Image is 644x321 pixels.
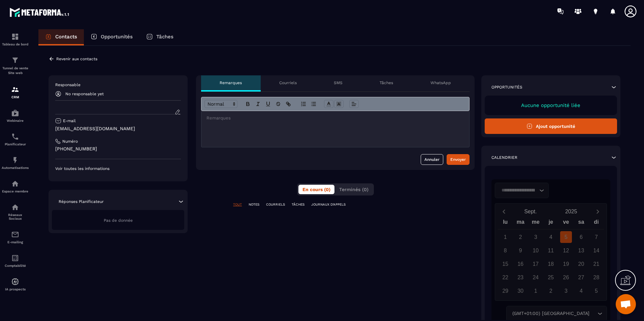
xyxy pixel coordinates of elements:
[84,29,139,45] a: Opportunités
[2,104,29,128] a: automationsautomationsWebinaire
[11,230,19,239] img: email
[2,95,29,99] p: CRM
[491,102,610,108] p: Aucune opportunité liée
[11,156,19,164] img: automations
[11,203,19,211] img: social-network
[616,294,636,314] a: Ouvrir le chat
[11,133,19,141] img: scheduler
[2,213,29,220] p: Réseaux Sociaux
[298,185,334,194] button: En cours (0)
[335,185,373,194] button: Terminés (0)
[9,6,70,18] img: logo
[334,80,343,85] p: SMS
[266,202,285,207] p: COURRIELS
[101,34,133,40] p: Opportunités
[2,166,29,170] p: Automatisations
[380,80,393,85] p: Tâches
[11,109,19,117] img: automations
[249,202,259,207] p: NOTES
[2,142,29,146] p: Planificateur
[339,187,368,192] span: Terminés (0)
[63,118,76,123] p: E-mail
[450,156,466,163] div: Envoyer
[11,56,19,64] img: formation
[2,264,29,267] p: Comptabilité
[485,118,617,134] button: Ajout opportunité
[62,139,78,144] p: Numéro
[156,34,173,40] p: Tâches
[104,218,133,223] span: Pas de donnée
[2,51,29,80] a: formationformationTunnel de vente Site web
[2,128,29,151] a: schedulerschedulerPlanificateur
[279,80,297,85] p: Courriels
[311,202,346,207] p: JOURNAUX D'APPELS
[491,84,522,90] p: Opportunités
[220,80,242,85] p: Remarques
[11,254,19,262] img: accountant
[2,66,29,75] p: Tunnel de vente Site web
[55,146,181,152] p: [PHONE_NUMBER]
[2,225,29,249] a: emailemailE-mailing
[56,57,97,61] p: Revenir aux contacts
[55,126,181,132] p: [EMAIL_ADDRESS][DOMAIN_NAME]
[2,240,29,244] p: E-mailing
[59,199,104,204] p: Réponses Planificateur
[2,119,29,122] p: Webinaire
[55,34,77,40] p: Contacts
[11,180,19,188] img: automations
[2,151,29,175] a: automationsautomationsAutomatisations
[55,166,181,171] p: Voir toutes les informations
[2,28,29,51] a: formationformationTableau de bord
[2,80,29,104] a: formationformationCRM
[139,29,180,45] a: Tâches
[2,249,29,273] a: accountantaccountantComptabilité
[65,92,104,96] p: No responsable yet
[2,198,29,225] a: social-networksocial-networkRéseaux Sociaux
[11,85,19,94] img: formation
[11,33,19,41] img: formation
[292,202,304,207] p: TÂCHES
[430,80,451,85] p: WhatsApp
[55,82,181,87] p: Responsable
[302,187,330,192] span: En cours (0)
[38,29,84,45] a: Contacts
[421,154,443,165] button: Annuler
[2,189,29,193] p: Espace membre
[2,42,29,46] p: Tableau de bord
[11,278,19,286] img: automations
[2,287,29,291] p: IA prospects
[2,175,29,198] a: automationsautomationsEspace membre
[233,202,242,207] p: TOUT
[491,155,517,160] p: Calendrier
[447,154,470,165] button: Envoyer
